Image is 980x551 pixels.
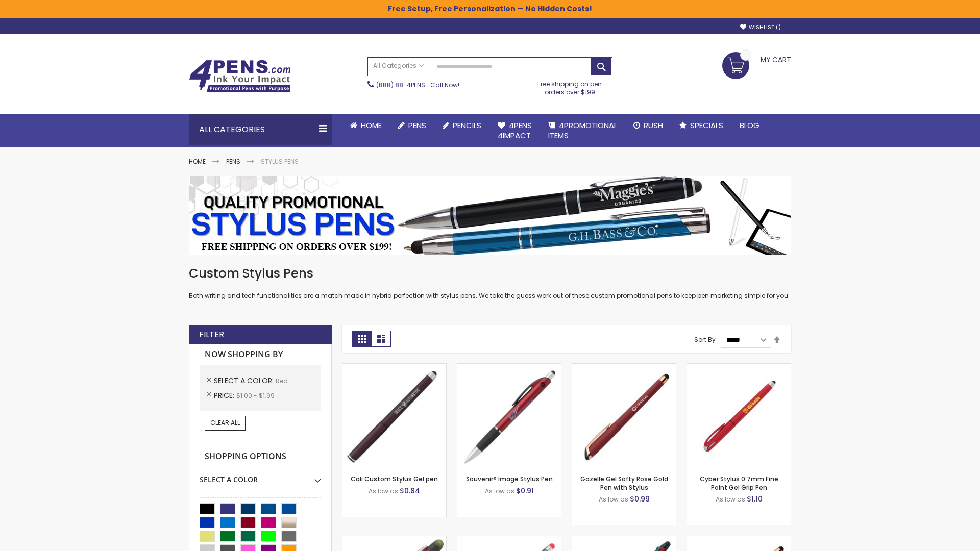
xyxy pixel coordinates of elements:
img: Stylus Pens [189,176,791,255]
span: Select A Color [214,375,276,386]
span: Price [214,390,236,400]
a: Specials [671,114,731,137]
a: Clear All [205,416,246,430]
a: Rush [625,114,671,137]
a: Cyber Stylus 0.7mm Fine Point Gel Grip Pen [700,474,778,491]
strong: Grid [352,331,372,347]
a: Home [342,114,390,137]
img: 4Pens Custom Pens and Promotional Products [189,60,291,92]
span: $0.99 [630,494,650,504]
img: Cali Custom Stylus Gel pen-Red [342,364,446,467]
div: All Categories [189,114,332,145]
a: 4PROMOTIONALITEMS [540,114,625,147]
a: Home [189,157,206,166]
span: Specials [690,120,723,131]
span: As low as [716,495,745,504]
strong: Stylus Pens [261,157,299,166]
a: All Categories [368,58,429,74]
a: Pencils [434,114,489,137]
a: (888) 88-4PENS [376,81,425,89]
a: Souvenir® Image Stylus Pen-Red [457,363,561,372]
a: Gazelle Gel Softy Rose Gold Pen with Stylus [580,474,668,491]
span: All Categories [373,62,424,70]
a: 4Pens4impact [489,114,540,147]
span: Clear All [210,418,240,427]
div: Free shipping on pen orders over $199 [527,76,613,96]
a: Cyber Stylus 0.7mm Fine Point Gel Grip Pen-Red [687,363,791,372]
span: $0.91 [516,486,534,496]
strong: Filter [199,329,224,340]
span: As low as [485,487,514,495]
img: Gazelle Gel Softy Rose Gold Pen with Stylus-Red [572,364,676,467]
a: Cali Custom Stylus Gel pen-Red [342,363,446,372]
span: 4PROMOTIONAL ITEMS [548,120,617,141]
a: Cali Custom Stylus Gel pen [351,474,438,483]
div: Both writing and tech functionalities are a match made in hybrid perfection with stylus pens. We ... [189,265,791,300]
span: As low as [369,487,398,495]
span: - Call Now! [376,81,459,89]
img: Cyber Stylus 0.7mm Fine Point Gel Grip Pen-Red [687,364,791,467]
label: Sort By [694,335,716,344]
strong: Shopping Options [200,446,321,468]
a: Wishlist [740,23,781,31]
a: Blog [731,114,768,137]
span: Blog [740,120,759,131]
a: Gazelle Gel Softy Rose Gold Pen with Stylus-Red [572,363,676,372]
span: $1.10 [747,494,763,504]
div: Select A Color [200,467,321,485]
a: Souvenir® Image Stylus Pen [466,474,553,483]
a: Gazelle Gel Softy Rose Gold Pen with Stylus - ColorJet-Red [687,536,791,544]
span: Red [276,377,288,385]
a: Islander Softy Gel with Stylus - ColorJet Imprint-Red [457,536,561,544]
a: Pens [390,114,434,137]
h1: Custom Stylus Pens [189,265,791,282]
span: 4Pens 4impact [498,120,532,141]
img: Souvenir® Image Stylus Pen-Red [457,364,561,467]
span: Rush [644,120,663,131]
span: As low as [599,495,628,504]
span: $0.84 [400,486,420,496]
span: Home [361,120,382,131]
span: Pens [408,120,426,131]
a: Souvenir® Jalan Highlighter Stylus Pen Combo-Red [342,536,446,544]
span: Pencils [453,120,481,131]
strong: Now Shopping by [200,344,321,365]
span: $1.00 - $1.99 [236,391,275,400]
a: Orbitor 4 Color Assorted Ink Metallic Stylus Pens-Red [572,536,676,544]
a: Pens [226,157,240,166]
